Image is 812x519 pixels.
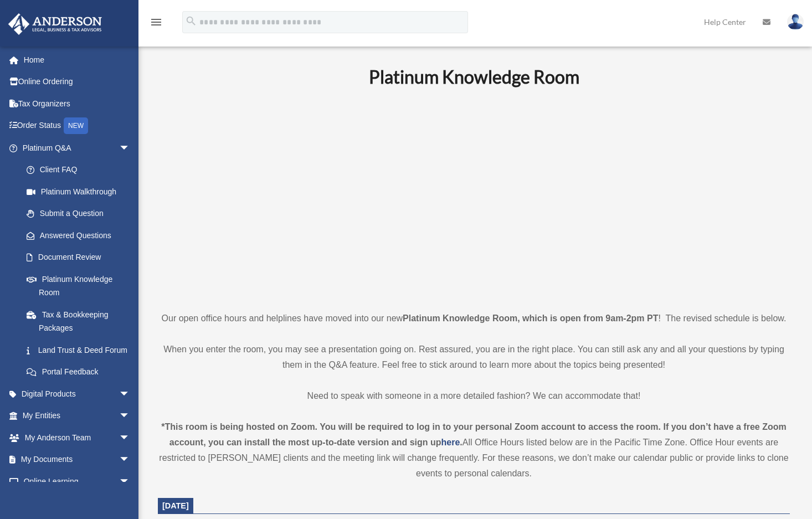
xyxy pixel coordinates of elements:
[119,470,141,493] span: arrow_drop_down
[441,438,460,447] a: here
[8,470,147,492] a: Online Learningarrow_drop_down
[16,203,147,225] a: Submit a Question
[308,103,640,290] iframe: 231110_Toby_KnowledgeRoom
[162,501,189,510] span: [DATE]
[8,71,147,93] a: Online Ordering
[150,19,163,29] a: menu
[158,388,790,404] p: Need to speak with someone in a more detailed fashion? We can accommodate that!
[161,422,786,447] strong: *This room is being hosted on Zoom. You will be required to log in to your personal Zoom account ...
[460,438,462,447] strong: .
[119,426,141,449] span: arrow_drop_down
[119,449,141,471] span: arrow_drop_down
[16,159,147,181] a: Client FAQ
[5,13,105,35] img: Anderson Advisors Platinum Portal
[16,224,147,246] a: Answered Questions
[8,426,147,449] a: My Anderson Teamarrow_drop_down
[158,311,790,326] p: Our open office hours and helplines have moved into our new ! The revised schedule is below.
[158,342,790,373] p: When you enter the room, you may see a presentation going on. Rest assured, you are in the right ...
[16,304,147,339] a: Tax & Bookkeeping Packages
[119,137,141,160] span: arrow_drop_down
[8,93,147,115] a: Tax Organizers
[64,117,88,134] div: NEW
[16,361,147,383] a: Portal Feedback
[16,181,147,203] a: Platinum Walkthrough
[8,449,147,471] a: My Documentsarrow_drop_down
[158,419,790,481] div: All Office Hours listed below are in the Pacific Time Zone. Office Hour events are restricted to ...
[369,66,579,88] b: Platinum Knowledge Room
[8,115,147,137] a: Order StatusNEW
[8,49,147,71] a: Home
[8,137,147,159] a: Platinum Q&Aarrow_drop_down
[119,405,141,428] span: arrow_drop_down
[16,246,147,269] a: Document Review
[150,16,163,29] i: menu
[119,383,141,405] span: arrow_drop_down
[8,383,147,405] a: Digital Productsarrow_drop_down
[16,339,147,361] a: Land Trust & Deed Forum
[185,15,197,27] i: search
[403,314,658,323] strong: Platinum Knowledge Room, which is open from 9am-2pm PT
[8,405,147,427] a: My Entitiesarrow_drop_down
[787,14,804,30] img: User Pic
[16,268,141,304] a: Platinum Knowledge Room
